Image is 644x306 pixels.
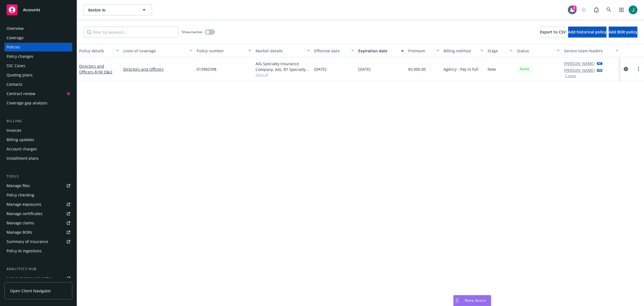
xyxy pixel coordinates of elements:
[7,274,52,283] div: Loss summary generator
[485,44,515,57] button: Stage
[4,247,72,255] a: Policy AI ingestions
[4,174,72,179] div: Tools
[79,48,113,54] div: Policy details
[515,44,562,57] button: Status
[4,145,72,153] a: Account charges
[4,80,72,89] a: Contacts
[7,209,42,218] div: Manage certificates
[564,48,612,54] div: Service team leaders
[358,66,371,72] span: [DATE]
[4,191,72,199] a: Policy checking
[123,66,192,72] a: Directors and Officers
[4,52,72,61] a: Policy changes
[7,80,22,89] div: Contacts
[4,2,72,18] a: Accounts
[253,44,312,57] button: Market details
[565,74,576,78] button: 1 more
[314,66,327,72] span: [DATE]
[4,135,72,144] a: Billing updates
[609,27,637,38] button: Add BOR policy
[194,44,253,57] button: Policy number
[7,89,35,98] div: Contract review
[123,48,186,54] div: Lines of coverage
[562,44,621,57] button: Service team leaders
[578,4,589,15] a: Start snowing
[540,27,566,38] button: Export to CSV
[4,237,72,246] a: Summary of insurance
[4,71,72,79] a: Quoting plans
[79,64,112,75] a: Directors and Officers
[4,266,72,272] div: Analytics hub
[4,209,72,218] a: Manage certificates
[7,43,20,52] div: Policies
[93,69,112,75] span: - $1M D&O
[256,61,310,72] div: AIG Specialty Insurance Company, AIG, RT Specialty Insurance Services, LLC (RSG Specialty, LLC)
[519,67,530,72] span: Active
[312,44,356,57] button: Effective date
[7,33,24,42] div: Coverage
[121,44,194,57] button: Lines of coverage
[23,8,40,12] span: Accounts
[454,295,460,306] div: Drag to move
[465,298,486,303] span: Nova Assist
[88,7,136,13] span: Beeble AI
[197,66,216,72] span: 013982398
[7,219,34,227] div: Manage claims
[182,30,202,34] span: Show inactive
[77,44,121,57] button: Policy details
[358,48,398,54] div: Expiration date
[4,118,72,124] div: Billing
[4,61,72,70] a: SSC Cases
[7,135,34,144] div: Billing updates
[453,295,491,306] button: Nova Assist
[4,126,72,135] a: Invoices
[84,4,152,15] button: Beeble AI
[635,66,642,72] a: more
[256,72,310,77] span: Show all
[568,27,606,38] button: Add historical policy
[441,44,485,57] button: Billing method
[7,126,21,135] div: Invoices
[4,89,72,98] a: Contract review
[314,48,348,54] div: Effective date
[408,48,433,54] div: Premium
[540,29,566,35] span: Export to CSV
[4,24,72,33] a: Overview
[7,99,47,107] div: Coverage gap analysis
[4,228,72,237] a: Manage BORs
[443,48,477,54] div: Billing method
[197,48,245,54] div: Policy number
[7,154,39,163] div: Installment plans
[517,48,554,54] div: Status
[4,219,72,227] a: Manage claims
[7,191,34,199] div: Policy checking
[7,237,48,246] div: Summary of insurance
[488,66,496,72] span: New
[603,4,614,15] a: Search
[7,145,37,153] div: Account charges
[7,61,25,70] div: SSC Cases
[356,44,406,57] button: Expiration date
[4,181,72,190] a: Manage files
[406,44,441,57] button: Premium
[564,67,595,73] a: [PERSON_NAME]
[7,24,24,33] div: Overview
[7,52,33,61] div: Policy changes
[591,4,602,15] a: Report a Bug
[7,71,33,79] div: Quoting plans
[623,66,629,72] a: circleInformation
[4,43,72,52] a: Policies
[609,29,637,35] span: Add BOR policy
[616,4,627,15] a: Switch app
[4,274,72,283] a: Loss summary generator
[488,48,506,54] div: Stage
[4,33,72,42] a: Coverage
[4,200,72,209] a: Manage exposures
[7,181,30,190] div: Manage files
[84,27,178,38] input: Filter by keyword...
[7,228,32,237] div: Manage BORs
[7,247,42,255] div: Policy AI ingestions
[10,288,51,294] span: Open Client Navigator
[256,48,304,54] div: Market details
